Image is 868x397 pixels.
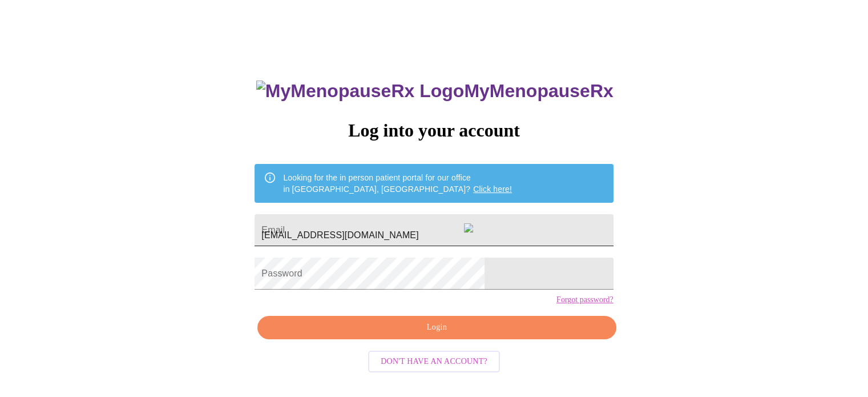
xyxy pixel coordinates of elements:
[473,185,512,194] a: Click here!
[464,223,473,237] img: productIconColored.f2433d9a.svg
[556,295,613,304] a: Forgot password?
[368,351,500,373] button: Don't have an account?
[257,316,616,339] button: Login
[381,355,487,369] span: Don't have an account?
[271,320,603,335] span: Login
[255,120,613,141] h3: Log into your account
[256,81,464,102] img: MyMenopauseRx Logo
[365,355,503,365] a: Don't have an account?
[283,167,512,199] div: Looking for the in person patient portal for our office in [GEOGRAPHIC_DATA], [GEOGRAPHIC_DATA]?
[256,81,613,102] h3: MyMenopauseRx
